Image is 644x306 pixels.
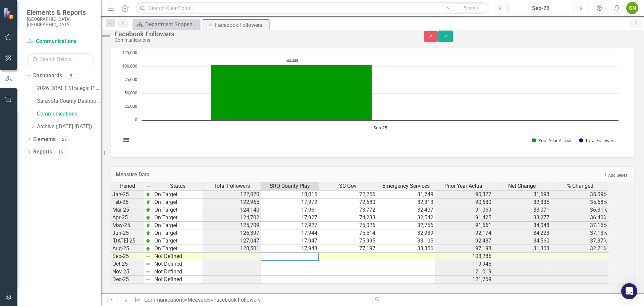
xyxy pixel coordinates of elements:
td: 18,015 [261,191,319,199]
span: Search [464,5,478,10]
img: 8DAGhfEEPCf229AAAAAElFTkSuQmCC [146,261,151,267]
div: Chart. Highcharts interactive chart. [118,50,627,150]
td: 31,693 [493,191,551,199]
td: On Target [153,199,203,206]
td: 36.40% [551,214,609,222]
div: » » [135,296,367,304]
td: 77,197 [319,245,377,253]
td: 91,425 [435,214,493,222]
td: 73,772 [319,206,377,214]
a: Measures [187,297,211,303]
td: 126,397 [203,229,261,237]
td: 17,948 [261,245,319,253]
span: SC Gov [339,183,357,189]
div: Communications [115,38,410,43]
td: 91,069 [435,206,493,214]
button: Sep-25 [508,2,573,14]
td: On Target [153,191,203,199]
td: Mar-25 [111,206,144,214]
td: 72,680 [319,199,377,206]
img: zOikAAAAAElFTkSuQmCC [146,223,151,228]
button: Search [454,3,487,13]
td: 34,223 [493,229,551,237]
text: 75,000 [124,76,137,82]
td: 17,927 [261,222,319,229]
td: On Target [153,206,203,214]
a: Communications [27,38,94,45]
button: Show Total Followers [579,137,615,143]
span: SRQ County Play [270,183,310,189]
td: 128,501 [203,245,261,253]
td: 124,140 [203,206,261,214]
td: 75,995 [319,237,377,245]
td: 125,709 [203,222,261,229]
img: zOikAAAAAElFTkSuQmCC [146,215,151,220]
td: 92,487 [435,237,493,245]
img: ClearPoint Strategy [3,7,15,19]
td: 37.15% [551,222,609,229]
td: 34,048 [493,222,551,229]
a: Elements [33,136,56,143]
td: 32,542 [377,214,435,222]
a: Communications [144,297,185,303]
td: On Target [153,222,203,229]
button: Show Prior Year Actual [532,137,572,143]
text: 0 [135,117,137,123]
span: Period [120,183,135,189]
td: 17,947 [261,237,319,245]
a: Sarasota County Dashboard [37,97,101,105]
button: SN [626,2,638,14]
text: Sep-25 [374,125,387,131]
td: May-25 [111,222,144,229]
div: 16 [55,149,66,155]
td: Feb-25 [111,199,144,206]
td: 32,313 [377,199,435,206]
td: 33,105 [377,237,435,245]
td: Oct-25 [111,260,144,268]
td: 32.21% [551,245,609,253]
img: zOikAAAAAElFTkSuQmCC [146,200,151,205]
td: 33,277 [493,214,551,222]
td: 103,285 [435,253,493,260]
svg: Interactive chart [118,50,622,150]
img: 8DAGhfEEPCf229AAAAAElFTkSuQmCC [146,277,151,282]
td: 17,944 [261,229,319,237]
small: [GEOGRAPHIC_DATA], [GEOGRAPHIC_DATA] [27,16,94,28]
g: Prior Year Actual, bar series 1 of 2 with 1 bar. [211,64,372,120]
td: 75,026 [319,222,377,229]
td: 17,972 [261,199,319,206]
div: Department Snapshot [145,20,198,29]
span: Net Change [508,183,536,189]
td: Not Defined [153,260,203,268]
td: 32,407 [377,206,435,214]
td: Jun-25 [111,229,144,237]
td: Not Defined [153,268,203,276]
td: Jan-25 [111,191,144,199]
td: Apr-25 [111,214,144,222]
td: [DATE]-25 [111,237,144,245]
td: 33,071 [493,206,551,214]
td: 32,939 [377,229,435,237]
text: 125,000 [122,49,137,55]
text: 50,000 [124,90,137,96]
td: 122,020 [203,191,261,199]
td: 17,961 [261,206,319,214]
img: 8DAGhfEEPCf229AAAAAElFTkSuQmCC [146,184,151,189]
button: Add Series [601,172,629,179]
a: Archive ([DATE]-[DATE]) [37,123,101,131]
td: Dec-25 [111,276,144,283]
td: 124,702 [203,214,261,222]
td: 121,019 [435,268,493,276]
td: 75,514 [319,229,377,237]
div: 25 [59,136,70,142]
img: zOikAAAAAElFTkSuQmCC [146,238,151,244]
td: Nov-25 [111,268,144,276]
td: On Target [153,245,203,253]
td: 122,965 [203,199,261,206]
td: 33,356 [377,245,435,253]
td: 90,327 [435,191,493,199]
td: Aug-25 [111,245,144,253]
td: 31,303 [493,245,551,253]
td: 35.68% [551,199,609,206]
td: 72,256 [319,191,377,199]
